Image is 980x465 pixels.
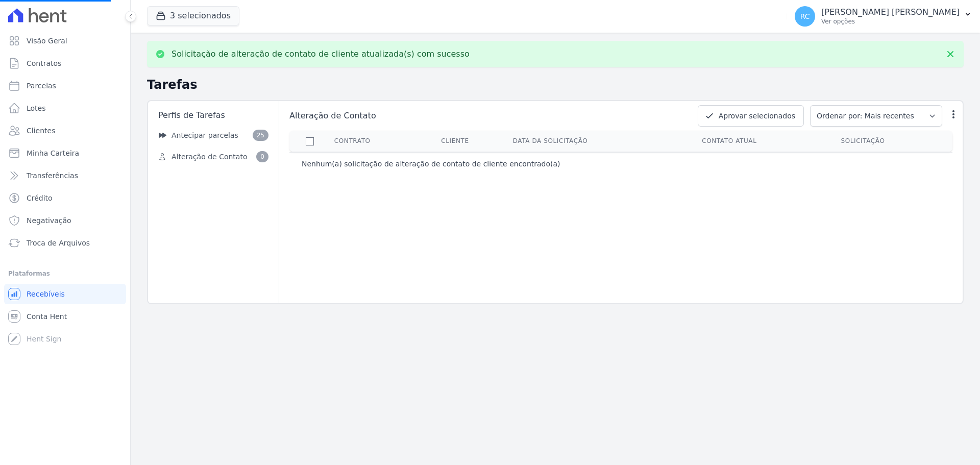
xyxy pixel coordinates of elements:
[171,49,470,59] p: Solicitação de alteração de contato de cliente atualizada(s) com sucesso
[147,6,239,26] button: 3 selecionados
[27,126,55,136] span: Clientes
[27,289,65,299] span: Recebíveis
[287,110,698,122] span: Alteração de Contato
[821,17,960,26] p: Ver opções
[152,105,275,126] div: Perfis de Tarefas
[27,215,71,226] span: Negativação
[4,76,126,96] a: Parcelas
[27,58,61,68] span: Contratos
[4,188,126,208] a: Crédito
[152,126,275,166] nav: Sidebar
[302,159,560,169] p: Nenhum(a) solicitação de alteração de contato de cliente encontrado(a)
[8,267,122,280] div: Plataformas
[4,210,126,231] a: Negativação
[4,31,126,51] a: Visão Geral
[4,284,126,304] a: Recebíveis
[27,148,79,158] span: Minha Carteira
[4,98,126,118] a: Lotes
[27,170,78,181] span: Transferências
[171,152,247,162] span: Alteração de Contato
[27,103,46,113] span: Lotes
[512,131,702,152] th: Data da solicitação
[256,151,268,162] span: 0
[27,81,56,91] span: Parcelas
[27,311,67,322] span: Conta Hent
[27,193,53,203] span: Crédito
[27,238,90,248] span: Troca de Arquivos
[787,2,980,31] button: RC [PERSON_NAME] [PERSON_NAME] Ver opções
[171,130,238,141] span: Antecipar parcelas
[4,143,126,163] a: Minha Carteira
[821,7,960,17] p: [PERSON_NAME] [PERSON_NAME]
[698,105,804,127] button: Aprovar selecionados
[330,131,441,152] th: Contrato
[147,76,964,94] h2: Tarefas
[4,120,126,141] a: Clientes
[152,126,275,145] a: Antecipar parcelas 25
[440,131,512,152] th: Cliente
[4,233,126,253] a: Troca de Arquivos
[701,131,840,152] th: Contato atual
[840,131,952,152] th: Solicitação
[800,13,810,20] span: RC
[152,147,275,166] a: Alteração de Contato 0
[4,306,126,327] a: Conta Hent
[4,53,126,74] a: Contratos
[4,165,126,186] a: Transferências
[27,36,67,46] span: Visão Geral
[253,130,268,141] span: 25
